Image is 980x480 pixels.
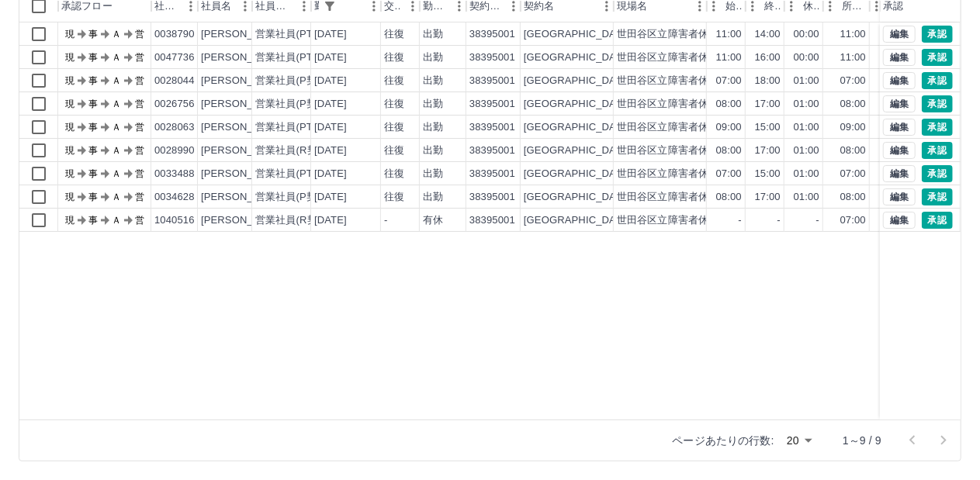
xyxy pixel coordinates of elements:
button: 編集 [883,142,916,159]
div: [GEOGRAPHIC_DATA] [524,143,631,158]
div: 38395001 [469,167,515,181]
div: [GEOGRAPHIC_DATA] [524,50,631,65]
button: 編集 [883,49,916,66]
div: [DATE] [314,213,347,228]
div: 営業社員(PT契約) [255,27,337,42]
div: 営業社員(R契約) [255,213,331,228]
text: 現 [65,215,74,226]
div: 38395001 [469,27,515,42]
div: 出勤 [423,143,443,158]
div: 世田谷区立障害者休養ホーム[GEOGRAPHIC_DATA] [617,74,857,88]
div: 38395001 [469,74,515,88]
div: 0047736 [154,50,195,65]
div: [GEOGRAPHIC_DATA] [524,213,631,228]
div: 営業社員(PT契約) [255,50,337,65]
button: 編集 [883,26,916,43]
text: 事 [88,215,98,226]
div: 09:00 [716,120,742,135]
button: 編集 [883,165,916,182]
text: Ａ [112,192,121,202]
div: 38395001 [469,143,515,158]
div: 01:00 [794,143,819,158]
div: 営業社員(P契約) [255,74,331,88]
div: 38395001 [469,50,515,65]
div: 01:00 [794,120,819,135]
div: [GEOGRAPHIC_DATA] [524,97,631,112]
div: [PERSON_NAME] [201,50,286,65]
div: 往復 [384,143,404,158]
text: Ａ [112,122,121,133]
div: 11:00 [840,27,866,42]
div: 07:00 [716,167,742,181]
text: 現 [65,145,74,156]
text: 営 [135,122,144,133]
button: 承認 [922,95,953,112]
text: 事 [88,52,98,63]
div: 0038790 [154,27,195,42]
div: 14:00 [755,27,781,42]
div: 0034628 [154,190,195,205]
div: 営業社員(PT契約) [255,167,337,181]
text: 事 [88,98,98,109]
text: Ａ [112,215,121,226]
div: [DATE] [314,120,347,135]
button: 承認 [922,26,953,43]
div: - [739,213,742,228]
div: 往復 [384,97,404,112]
text: 現 [65,52,74,63]
text: Ａ [112,75,121,86]
text: Ａ [112,98,121,109]
div: 38395001 [469,213,515,228]
div: 往復 [384,190,404,205]
div: [DATE] [314,50,347,65]
div: 出勤 [423,97,443,112]
div: 00:00 [794,27,819,42]
button: 編集 [883,188,916,205]
button: 承認 [922,188,953,205]
div: 0028044 [154,74,195,88]
div: - [816,213,819,228]
div: 営業社員(PT契約) [255,120,337,135]
div: 11:00 [716,50,742,65]
text: 営 [135,29,144,40]
div: 0028990 [154,143,195,158]
p: 1～9 / 9 [843,433,881,448]
button: 承認 [922,165,953,182]
div: 世田谷区立障害者休養ホーム[GEOGRAPHIC_DATA] [617,120,857,135]
div: 08:00 [840,97,866,112]
div: [PERSON_NAME] [201,213,286,228]
div: 出勤 [423,50,443,65]
div: 00:00 [794,50,819,65]
text: 事 [88,75,98,86]
div: 出勤 [423,190,443,205]
div: 世田谷区立障害者休養ホーム[GEOGRAPHIC_DATA] [617,213,857,228]
text: 営 [135,145,144,156]
div: 営業社員(R契約) [255,143,331,158]
div: 1040516 [154,213,195,228]
div: 07:00 [840,213,866,228]
div: 15:00 [755,120,781,135]
text: 事 [88,192,98,202]
div: 08:00 [716,97,742,112]
div: 09:00 [840,120,866,135]
div: 世田谷区立障害者休養ホーム[GEOGRAPHIC_DATA] [617,97,857,112]
div: 往復 [384,50,404,65]
div: - [777,213,781,228]
div: 世田谷区立障害者休養ホーム[GEOGRAPHIC_DATA] [617,190,857,205]
div: 38395001 [469,97,515,112]
div: [GEOGRAPHIC_DATA] [524,74,631,88]
div: 07:00 [840,74,866,88]
div: 営業社員(P契約) [255,97,331,112]
button: 承認 [922,142,953,159]
div: [DATE] [314,143,347,158]
div: 01:00 [794,97,819,112]
div: 営業社員(P契約) [255,190,331,205]
div: 出勤 [423,27,443,42]
text: Ａ [112,52,121,63]
div: 有休 [423,213,443,228]
div: 07:00 [840,167,866,181]
div: [DATE] [314,167,347,181]
div: [PERSON_NAME] [201,27,286,42]
button: 編集 [883,95,916,112]
div: 0028063 [154,120,195,135]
